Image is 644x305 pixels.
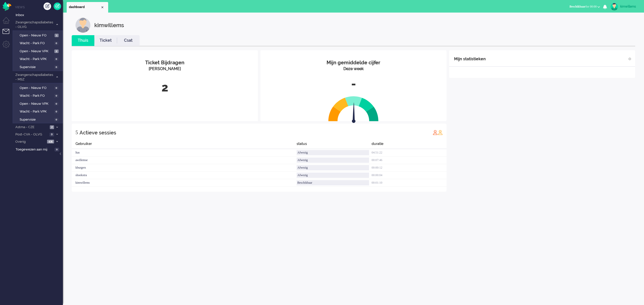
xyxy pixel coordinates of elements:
span: Beschikbaar [570,5,586,8]
div: Afwezig [297,165,369,170]
a: Open - Nieuw VPK 2 [15,48,62,54]
li: Views [15,5,63,9]
div: Mijn gemiddelde cijfer [264,59,443,66]
a: Toegewezen aan mij 0 [15,146,63,152]
div: awillemse [72,157,297,164]
a: Open - Nieuw VPK 0 [15,101,62,106]
span: Wacht - Park FO [20,93,53,98]
div: 00:01:10 [372,179,447,187]
span: 0 [54,102,59,106]
span: Open - Nieuw VPK [20,101,53,106]
span: Supervisie [20,117,53,122]
span: 0 [54,94,59,98]
a: kimwillems [610,3,639,11]
div: shoekstra [72,172,297,179]
img: arrow.svg [343,103,365,124]
div: kimwillems [94,18,124,33]
div: 5 [75,127,78,137]
div: Afwezig [297,173,369,178]
span: Post-CVA - OLVG [15,132,48,137]
span: Zwangerschapsdiabetes - MSZ [15,73,54,82]
div: Actieve sessies [79,128,116,138]
div: kburgers [72,164,297,172]
span: Wacht - Park FO [20,41,53,46]
span: 0 [50,133,54,136]
li: Beschikbaarfor 00:00 [567,2,603,13]
span: Inbox [16,13,63,18]
a: Supervisie 0 [15,117,62,122]
div: Creëer ticket [44,3,51,10]
span: Open - Nieuw FO [20,86,53,90]
div: Mijn statistieken [454,54,486,64]
div: Close tab [100,5,104,9]
button: Beschikbaarfor 00:00 [567,3,603,10]
div: 2 [75,79,254,96]
li: Dashboard menu [3,17,14,28]
div: 00:00:12 [372,164,447,172]
div: kimwillems [72,179,297,187]
a: Csat [117,38,140,43]
span: Open - Nieuw VPK [20,49,53,54]
a: Wacht - Park FO 0 [15,93,62,98]
a: Open - Nieuw FO 0 [15,85,62,90]
img: flow_omnibird.svg [3,2,11,11]
span: 0 [54,118,59,122]
div: 00:07:46 [372,157,447,164]
img: profile_red.svg [433,130,438,135]
div: Afwezig [297,158,369,163]
li: Csat [117,35,140,46]
span: Supervisie [20,65,53,70]
div: status [297,141,372,149]
div: Afwezig [297,150,369,155]
a: Supervisie 0 [15,64,62,70]
a: Quick Ticket [54,3,61,10]
a: Wacht - Park FO 0 [15,40,62,46]
a: Open - Nieuw FO 1 [15,32,62,38]
div: Deze week [264,66,443,72]
li: Ticket [94,35,117,46]
span: 1 [55,34,59,37]
span: Open - Nieuw FO [20,33,53,38]
img: profile_orange.svg [438,130,443,135]
a: Wacht - Park VPK 0 [15,56,62,62]
div: - [264,76,443,92]
span: Wacht - Park VPK [20,109,53,114]
span: 2 [50,125,54,129]
img: avatar [611,3,618,11]
div: Ticket Bijdragen [75,59,254,66]
li: Tickets menu [3,29,14,40]
div: 00:00:04 [372,172,447,179]
span: 435 [47,140,54,143]
span: for 00:00 [570,5,597,8]
span: 0 [54,86,59,90]
span: 0 [55,148,59,151]
div: duratie [372,141,447,149]
span: Overig [15,139,46,144]
img: semi_circle.svg [328,96,379,121]
a: Omnidesk [3,3,11,7]
span: Wacht - Park VPK [20,57,53,62]
div: ltas [72,149,297,157]
img: customer.svg [75,18,91,33]
div: Gebruiker [72,141,297,149]
a: Inbox [15,12,63,18]
span: 2 [54,49,59,53]
span: 0 [54,65,59,69]
li: Dashboard [67,2,108,13]
li: Admin menu [3,41,14,52]
span: Toegewezen aan mij [16,147,53,152]
span: dashboard [69,5,100,9]
span: 0 [54,110,59,114]
div: kimwillems [620,4,639,9]
li: Thuis [72,35,94,46]
a: Thuis [72,38,94,43]
a: Wacht - Park VPK 0 [15,109,62,114]
span: 0 [54,41,59,45]
span: Astma - CZE [15,125,48,130]
div: Beschikbaar [297,180,369,185]
span: Zwangerschapsdiabetes - OLVG [15,20,54,29]
div: 04:51:22 [372,149,447,157]
div: [PERSON_NAME] [75,66,254,72]
span: 0 [54,57,59,61]
a: Ticket [94,38,117,43]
